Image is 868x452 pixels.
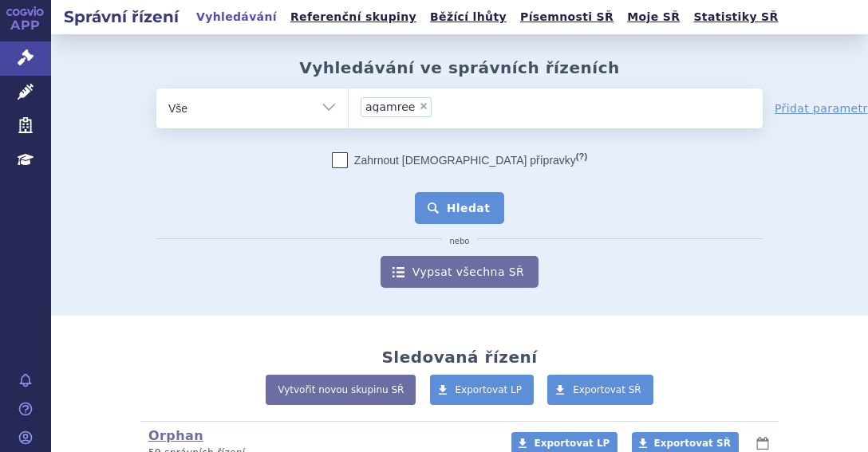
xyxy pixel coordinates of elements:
[430,375,535,405] a: Exportovat LP
[436,96,445,116] input: agamree
[534,438,610,449] span: Exportovat LP
[622,6,685,28] a: Moje SŘ
[381,348,537,367] h2: Sledovaná řízení
[286,6,421,28] a: Referenční skupiny
[381,256,539,288] a: Vypsat všechna SŘ
[361,97,432,117] li: agamree
[299,58,620,77] h2: Vyhledávání ve správních řízeních
[419,101,428,111] span: ×
[576,151,587,162] abbr: (?)
[266,375,416,405] a: Vytvořit novou skupinu SŘ
[547,375,653,405] a: Exportovat SŘ
[515,6,618,28] a: Písemnosti SŘ
[775,100,868,116] a: Přidat parametr
[191,6,282,28] a: Vyhledávání
[425,6,511,28] a: Běžící lhůty
[688,6,783,28] a: Statistiky SŘ
[365,101,415,112] span: agamree
[51,6,191,28] h2: Správní řízení
[148,428,203,443] a: Orphan
[442,237,478,246] i: nebo
[415,192,505,224] button: Hledat
[332,152,587,168] label: Zahrnout [DEMOGRAPHIC_DATA] přípravky
[456,384,523,395] span: Exportovat LP
[654,438,731,449] span: Exportovat SŘ
[573,384,641,395] span: Exportovat SŘ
